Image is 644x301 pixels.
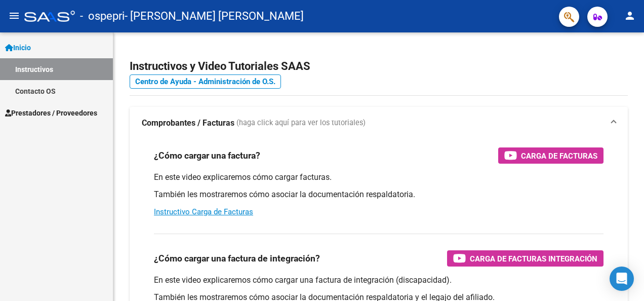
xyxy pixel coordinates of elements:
[154,207,253,216] a: Instructivo Carga de Facturas
[154,148,260,163] h3: ¿Cómo cargar una factura?
[521,149,597,162] span: Carga de Facturas
[154,172,603,183] p: En este video explicaremos cómo cargar facturas.
[624,10,636,22] mat-icon: person
[5,42,31,53] span: Inicio
[498,147,603,164] button: Carga de Facturas
[80,5,125,27] span: - ospepri
[130,107,628,139] mat-expansion-panel-header: Comprobantes / Facturas (haga click aquí para ver los tutoriales)
[610,267,634,291] div: Open Intercom Messenger
[236,118,366,129] span: (haga click aquí para ver los tutoriales)
[5,107,97,119] span: Prestadores / Proveedores
[470,252,597,265] span: Carga de Facturas Integración
[130,57,628,76] h2: Instructivos y Video Tutoriales SAAS
[130,74,281,89] a: Centro de Ayuda - Administración de O.S.
[154,275,603,286] p: En este video explicaremos cómo cargar una factura de integración (discapacidad).
[142,118,234,129] strong: Comprobantes / Facturas
[125,5,304,27] span: - [PERSON_NAME] [PERSON_NAME]
[8,10,20,22] mat-icon: menu
[154,251,320,266] h3: ¿Cómo cargar una factura de integración?
[154,189,603,200] p: También les mostraremos cómo asociar la documentación respaldatoria.
[447,250,603,267] button: Carga de Facturas Integración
